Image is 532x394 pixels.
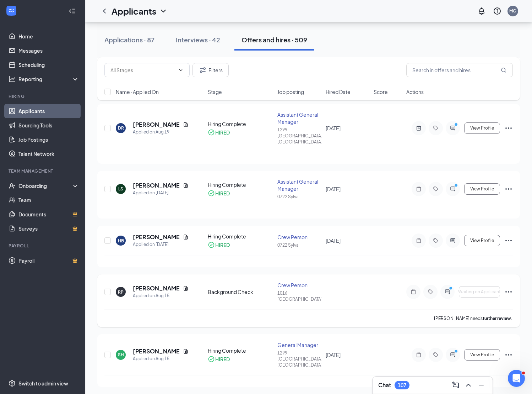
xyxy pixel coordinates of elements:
div: 0722 Sylva [277,194,321,200]
span: Actions [406,88,424,95]
div: HIRED [215,190,230,197]
div: 1299 [GEOGRAPHIC_DATA], [GEOGRAPHIC_DATA] [277,127,321,145]
h1: Applicants [112,5,156,17]
input: Search in offers and hires [406,63,513,77]
a: Talent Network [18,147,79,161]
a: Home [18,29,79,43]
svg: Filter [199,66,207,74]
svg: CheckmarkCircle [208,129,215,136]
svg: Analysis [9,75,16,83]
svg: ChevronDown [178,67,184,73]
svg: Tag [431,352,440,358]
svg: Ellipses [504,236,513,245]
svg: Document [183,122,189,127]
h3: Chat [378,381,391,389]
span: Stage [208,88,222,95]
button: View Profile [464,183,500,195]
div: HB [118,238,124,244]
svg: Notifications [477,7,486,15]
div: Applied on Aug 19 [133,128,189,136]
div: HIRED [215,356,230,363]
button: View Profile [464,122,500,134]
div: SH [118,352,124,358]
input: All Stages [110,66,175,74]
div: Hiring Complete [208,120,273,127]
span: View Profile [470,238,494,243]
div: Applied on [DATE] [133,241,189,248]
svg: CheckmarkCircle [208,241,215,248]
svg: Ellipses [504,351,513,359]
div: RP [118,289,124,295]
div: Crew Person [277,282,321,289]
svg: Tag [431,186,440,192]
div: HIRED [215,241,230,248]
svg: PrimaryDot [453,122,461,128]
h5: [PERSON_NAME] [133,347,180,355]
div: Hiring Complete [208,233,273,240]
svg: ActiveChat [449,352,457,358]
div: LS [118,186,123,192]
svg: Tag [426,289,435,295]
svg: Ellipses [504,185,513,193]
a: Scheduling [18,58,79,72]
div: Applied on Aug 15 [133,292,189,299]
div: Applied on Aug 15 [133,355,189,362]
div: DR [118,125,124,131]
a: Job Postings [18,132,79,147]
svg: ActiveChat [443,289,452,295]
svg: ComposeMessage [451,381,460,389]
svg: Note [414,352,423,358]
svg: ChevronLeft [100,7,109,15]
div: Crew Person [277,233,321,241]
iframe: Intercom live chat [508,370,525,387]
div: General Manager [277,341,321,348]
button: ChevronUp [463,379,474,391]
a: DocumentsCrown [18,207,79,221]
button: View Profile [464,235,500,246]
div: HIRED [215,129,230,136]
div: Applications · 87 [104,35,154,44]
h5: [PERSON_NAME] [133,284,180,292]
span: Name · Applied On [116,88,159,95]
div: Switch to admin view [18,380,68,387]
svg: MagnifyingGlass [501,67,506,73]
svg: ActiveChat [449,125,457,131]
button: Filter Filters [192,63,229,77]
div: Hiring Complete [208,347,273,354]
svg: WorkstreamLogo [8,7,15,14]
a: Applicants [18,104,79,118]
svg: Minimize [477,381,485,389]
span: Job posting [277,88,304,95]
div: Payroll [9,243,78,249]
span: View Profile [470,126,494,131]
svg: Document [183,285,189,291]
svg: Ellipses [504,124,513,132]
a: Messages [18,43,79,58]
svg: Tag [431,125,440,131]
svg: Collapse [69,7,76,15]
div: Applied on [DATE] [133,189,189,196]
div: 107 [398,382,406,388]
svg: Document [183,234,189,240]
svg: ChevronDown [159,7,168,15]
span: View Profile [470,352,494,357]
div: Offers and hires · 509 [241,35,307,44]
svg: CheckmarkCircle [208,356,215,363]
p: [PERSON_NAME] needs [434,315,513,321]
div: Hiring Complete [208,181,273,188]
a: PayrollCrown [18,253,79,268]
div: Hiring [9,93,78,99]
span: [DATE] [326,352,341,358]
svg: ActiveNote [414,125,423,131]
svg: CheckmarkCircle [208,190,215,197]
div: 0722 Sylva [277,242,321,248]
h5: [PERSON_NAME] [133,233,180,241]
svg: ActiveChat [449,238,457,243]
div: Onboarding [18,182,73,189]
svg: PrimaryDot [447,286,456,292]
svg: PrimaryDot [453,183,461,189]
svg: PrimaryDot [453,349,461,355]
svg: UserCheck [9,182,16,189]
svg: Note [409,289,418,295]
span: [DATE] [326,125,341,131]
